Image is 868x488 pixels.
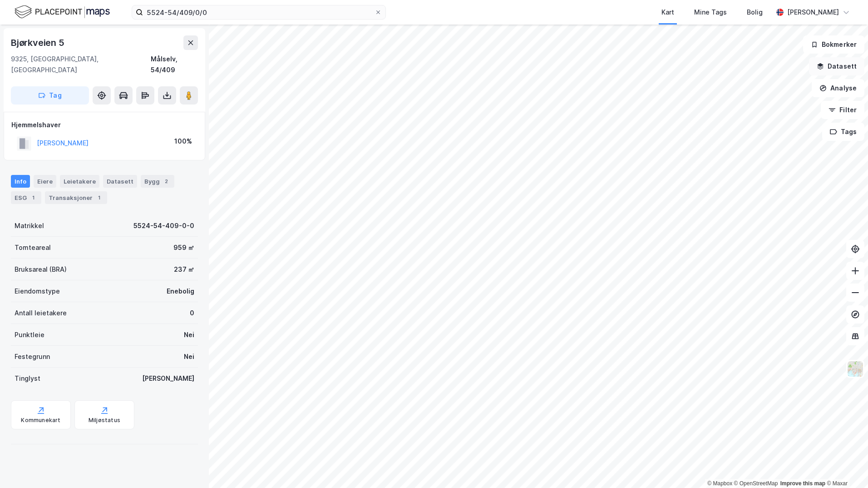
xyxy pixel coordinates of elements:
[190,308,194,319] div: 0
[11,86,89,105] button: Tag
[809,57,864,75] button: Datasett
[11,120,197,130] div: Hjemmelshaver
[143,5,375,19] input: Søk på adresse, matrikkel, gårdeiere, leietakere eller personer
[15,4,110,20] img: logo.f888ab2527a4732fd821a326f86c7f29.svg
[11,175,30,188] div: Info
[747,7,763,18] div: Bolig
[11,54,151,75] div: 9325, [GEOGRAPHIC_DATA], [GEOGRAPHIC_DATA]
[15,286,60,297] div: Eiendomstype
[142,373,194,384] div: [PERSON_NAME]
[661,7,674,18] div: Kart
[167,286,194,297] div: Enebolig
[15,264,67,275] div: Bruksareal (BRA)
[822,123,864,141] button: Tags
[15,308,67,319] div: Antall leietakere
[15,329,44,340] div: Punktleie
[812,79,864,97] button: Analyse
[847,360,864,378] img: Z
[823,444,868,488] iframe: Chat Widget
[15,220,44,231] div: Matrikkel
[803,35,864,54] button: Bokmerker
[173,242,194,253] div: 959 ㎡
[707,480,732,487] a: Mapbox
[734,480,778,487] a: OpenStreetMap
[133,220,194,231] div: 5524-54-409-0-0
[45,191,107,204] div: Transaksjoner
[11,191,41,204] div: ESG
[15,351,50,362] div: Festegrunn
[94,193,104,202] div: 1
[29,193,38,202] div: 1
[151,54,198,75] div: Målselv, 54/409
[780,480,825,487] a: Improve this map
[15,242,51,253] div: Tomteareal
[34,175,56,188] div: Eiere
[184,351,194,362] div: Nei
[103,175,137,188] div: Datasett
[15,373,40,384] div: Tinglyst
[184,329,194,340] div: Nei
[89,417,120,424] div: Miljøstatus
[787,7,839,18] div: [PERSON_NAME]
[21,417,60,424] div: Kommunekart
[174,136,192,147] div: 100%
[162,177,171,186] div: 2
[174,264,194,275] div: 237 ㎡
[694,7,727,18] div: Mine Tags
[821,101,864,119] button: Filter
[141,175,174,188] div: Bygg
[11,35,66,50] div: Bjørkveien 5
[60,175,99,188] div: Leietakere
